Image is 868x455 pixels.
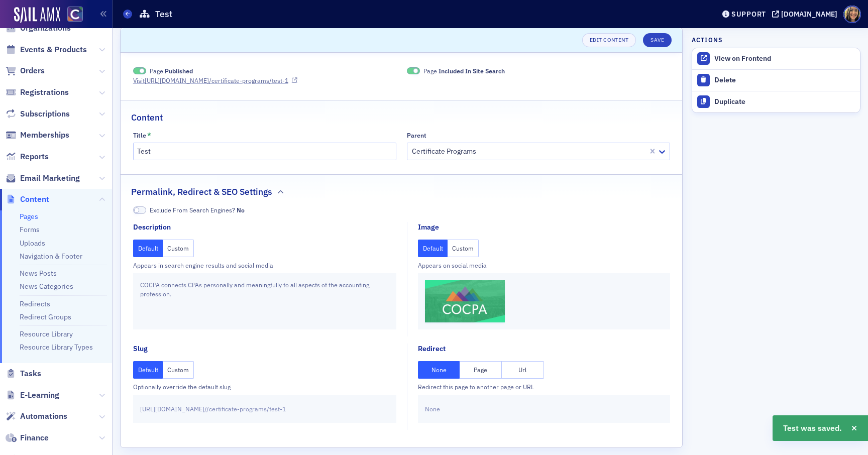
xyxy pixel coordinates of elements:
[6,130,69,141] a: Memberships
[163,240,194,257] button: Custom
[714,76,855,85] div: Delete
[20,130,69,141] span: Memberships
[714,54,855,63] div: View on Frontend
[772,11,841,18] button: [DOMAIN_NAME]
[150,205,245,214] span: Exclude From Search Engines?
[692,35,723,44] h4: Actions
[20,87,69,98] span: Registrations
[439,67,505,75] span: Included In Site Search
[418,222,439,233] div: Image
[6,151,49,162] a: Reports
[418,240,448,257] button: Default
[407,67,420,75] span: Included In Site Search
[20,108,70,120] span: Subscriptions
[731,10,766,19] div: Support
[20,269,57,278] a: News Posts
[418,344,446,354] div: Redirect
[418,382,670,391] div: Redirect this page to another page or URL
[423,66,505,75] span: Page
[20,44,87,55] span: Events & Products
[20,173,80,184] span: Email Marketing
[133,76,297,85] a: Visit[URL][DOMAIN_NAME]/certificate-programs/test-1
[20,225,40,234] a: Forms
[692,91,860,112] button: Duplicate
[20,194,49,205] span: Content
[237,206,245,214] span: No
[6,44,87,55] a: Events & Products
[6,108,70,120] a: Subscriptions
[133,132,146,139] div: Title
[692,70,860,91] button: Delete
[418,395,670,423] div: None
[133,222,171,233] div: Description
[6,432,49,443] a: Finance
[643,33,672,47] button: Save
[150,66,193,75] span: Page
[582,33,636,47] a: Edit Content
[20,212,38,221] a: Pages
[20,432,49,443] span: Finance
[6,87,69,98] a: Registrations
[20,411,67,422] span: Automations
[692,48,860,69] a: View on Frontend
[67,7,83,22] img: SailAMX
[781,10,837,19] div: [DOMAIN_NAME]
[140,404,269,413] span: [URL][DOMAIN_NAME] / /certificate-programs/
[133,273,396,329] div: COCPA connects CPAs personally and meaningfully to all aspects of the accounting profession.
[60,7,83,24] a: View Homepage
[133,361,163,379] button: Default
[133,344,148,354] div: Slug
[20,312,71,321] a: Redirect Groups
[147,132,151,139] abbr: This field is required
[20,343,93,352] a: Resource Library Types
[20,23,71,34] span: Organizations
[418,361,460,379] button: None
[163,361,194,379] button: Custom
[20,282,73,291] a: News Categories
[502,361,544,379] button: Url
[6,194,49,205] a: Content
[6,65,45,76] a: Orders
[6,390,59,401] a: E-Learning
[714,97,855,106] div: Duplicate
[20,329,73,338] a: Resource Library
[269,404,286,413] span: test-1
[448,240,479,257] button: Custom
[20,368,41,379] span: Tasks
[20,299,50,308] a: Redirects
[20,65,45,76] span: Orders
[6,368,41,379] a: Tasks
[131,185,272,198] h2: Permalink, Redirect & SEO Settings
[783,422,842,434] span: Test was saved.
[6,411,67,422] a: Automations
[20,252,82,261] a: Navigation & Footer
[20,151,49,162] span: Reports
[6,173,80,184] a: Email Marketing
[407,132,426,139] div: Parent
[131,111,163,124] h2: Content
[20,390,59,401] span: E-Learning
[843,6,861,23] span: Profile
[133,206,146,214] span: No
[133,382,396,391] div: Optionally override the default slug
[133,261,396,270] div: Appears in search engine results and social media
[133,240,163,257] button: Default
[460,361,502,379] button: Page
[6,23,71,34] a: Organizations
[165,67,193,75] span: Published
[133,67,146,75] span: Published
[20,239,45,248] a: Uploads
[14,7,60,23] img: SailAMX
[155,8,172,20] h1: Test
[418,261,670,270] div: Appears on social media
